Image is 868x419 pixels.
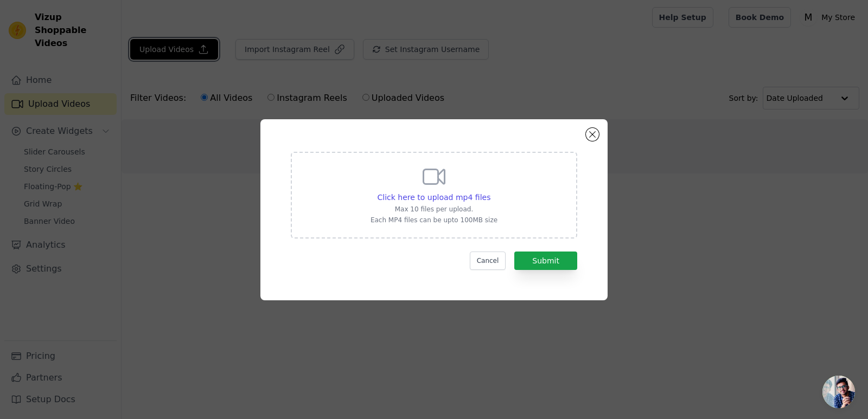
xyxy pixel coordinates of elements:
button: Cancel [470,252,506,270]
p: Each MP4 files can be upto 100MB size [371,216,497,224]
span: Click here to upload mp4 files [378,193,491,202]
button: Submit [514,252,577,270]
a: Відкритий чат [822,376,855,408]
button: Close modal [586,128,599,141]
p: Max 10 files per upload. [371,205,497,214]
